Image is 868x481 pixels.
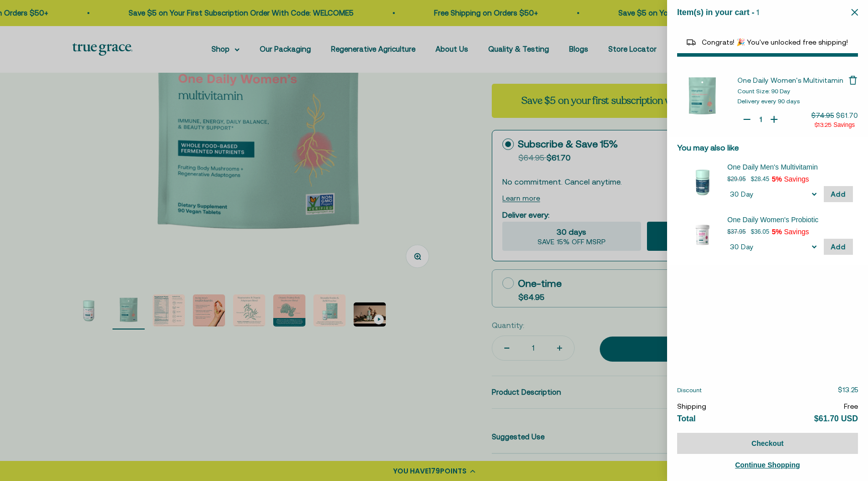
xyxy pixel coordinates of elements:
[751,174,770,184] p: $28.45
[838,386,858,394] span: $13.25
[824,186,853,202] button: Add
[737,75,848,85] a: One Daily Women's Multivitamin
[677,414,696,423] span: Total
[677,143,739,152] span: You may also like
[824,239,853,255] button: Add
[682,162,722,202] img: 30 Day
[831,190,846,198] span: Add
[737,88,790,95] span: Count Size: 90 Day
[677,459,858,471] a: Continue Shopping
[831,243,846,251] span: Add
[727,162,840,172] span: One Daily Men's Multivitamin
[751,227,770,237] p: $36.05
[844,402,858,410] span: Free
[811,111,834,119] span: $74.95
[735,461,800,469] span: Continue Shopping
[727,227,746,237] p: $37.95
[677,433,858,454] button: Checkout
[851,8,858,17] button: Close
[702,38,848,46] span: Congrats! 🎉 You've unlocked free shipping!
[737,76,843,84] span: One Daily Women's Multivitamin
[814,121,831,128] span: $13.25
[784,228,809,236] span: Savings
[685,36,697,48] img: Reward bar icon image
[727,215,840,225] span: One Daily Women's Probiotic
[772,175,782,183] span: 5%
[848,75,858,85] button: Remove One Daily Women's Multivitamin
[737,97,848,105] div: Delivery every 90 days
[677,8,754,17] span: Item(s) in your cart -
[755,114,766,124] input: Quantity for One Daily Women's Multivitamin
[814,414,858,423] span: $61.70 USD
[682,215,722,255] img: 30 Day
[677,72,727,122] img: One Daily Women&#39;s Multivitamin - 90 Day
[833,121,855,128] span: Savings
[836,111,858,119] span: $61.70
[677,387,702,394] span: Discount
[772,228,782,236] span: 5%
[784,175,809,183] span: Savings
[727,215,853,225] div: One Daily Women's Probiotic
[727,162,853,172] div: One Daily Men's Multivitamin
[756,8,759,17] span: 1
[727,174,746,184] p: $29.95
[677,402,706,410] span: Shipping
